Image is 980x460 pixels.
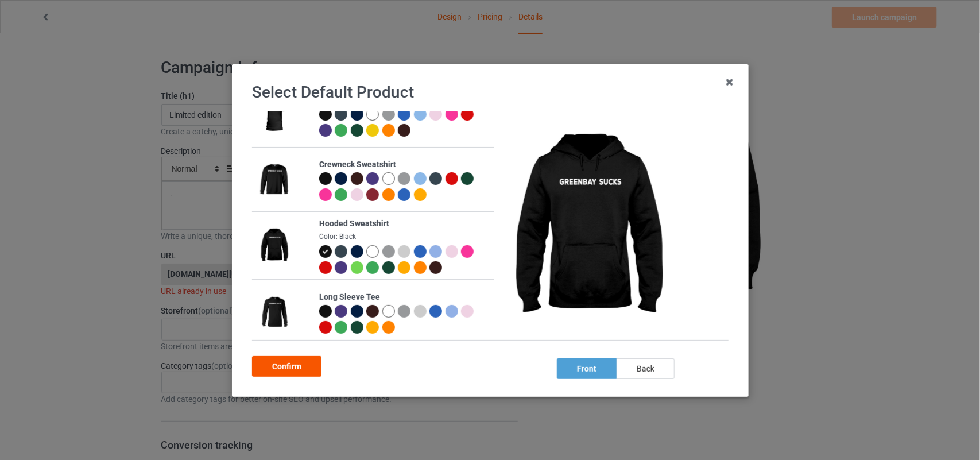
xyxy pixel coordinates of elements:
div: back [616,358,674,379]
div: front [556,358,616,379]
div: Crewneck Sweatshirt [319,159,488,171]
div: Long Sleeve Tee [319,292,488,303]
div: Confirm [252,356,321,377]
div: Color: Black [319,232,488,242]
div: Hooded Sweatshirt [319,218,488,230]
h1: Select Default Product [252,82,729,103]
